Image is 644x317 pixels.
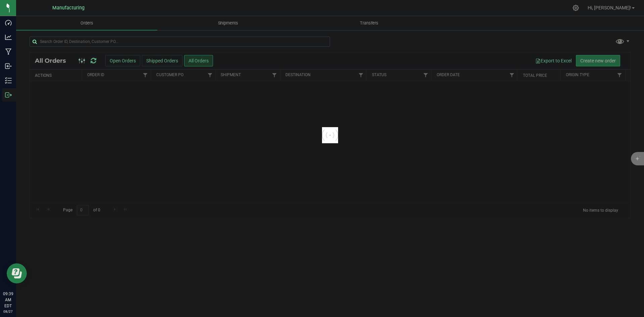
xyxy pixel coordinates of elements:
[5,92,12,98] inline-svg: Outbound
[588,5,631,10] span: Hi, [PERSON_NAME]!
[5,34,12,41] inline-svg: Analytics
[5,48,12,55] inline-svg: Manufacturing
[572,5,580,11] div: Manage settings
[5,63,12,69] inline-svg: Inbound
[5,77,12,84] inline-svg: Inventory
[71,20,102,26] span: Orders
[209,20,247,26] span: Shipments
[351,20,387,26] span: Transfers
[157,16,299,30] a: Shipments
[7,263,27,283] iframe: Resource center
[52,5,85,11] span: Manufacturing
[3,309,13,314] p: 08/27
[5,19,12,26] inline-svg: Dashboard
[16,16,157,30] a: Orders
[3,291,13,309] p: 09:39 AM EDT
[299,16,440,30] a: Transfers
[30,37,330,47] input: Search Order ID, Destination, Customer PO...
